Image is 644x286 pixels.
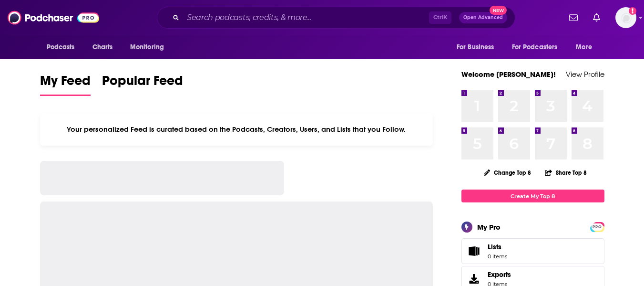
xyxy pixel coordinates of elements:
[102,73,183,95] span: Popular Feed
[47,41,75,54] span: Podcasts
[615,7,636,28] img: User Profile
[102,73,183,96] a: Popular Feed
[40,73,91,95] span: My Feed
[123,38,176,56] button: open menu
[457,41,494,54] span: For Business
[488,270,511,279] span: Exports
[461,238,604,264] a: Lists
[8,9,99,27] img: Podchaser - Follow, Share and Rate Podcasts
[565,10,582,26] a: Show notifications dropdown
[450,38,506,56] button: open menu
[615,7,636,28] button: Show profile menu
[478,167,537,179] button: Change Top 8
[465,244,484,258] span: Lists
[488,253,507,260] span: 0 items
[461,190,604,202] a: Create My Top 8
[512,41,558,54] span: For Podcasters
[130,41,164,54] span: Monitoring
[477,222,501,232] div: My Pro
[157,7,515,29] div: Search podcasts, credits, & more...
[629,7,636,15] svg: Add a profile image
[40,73,91,96] a: My Feed
[463,15,503,20] span: Open Advanced
[566,70,604,79] a: View Profile
[506,38,572,56] button: open menu
[429,11,451,24] span: Ctrl K
[490,6,507,15] span: New
[461,70,556,79] a: Welcome [PERSON_NAME]!
[488,243,507,251] span: Lists
[86,38,119,56] a: Charts
[544,163,587,182] button: Share Top 8
[40,38,87,56] button: open menu
[459,12,507,23] button: Open AdvancedNew
[615,7,636,28] span: Logged in as angelabellBL2024
[488,243,501,251] span: Lists
[92,41,113,54] span: Charts
[589,10,604,26] a: Show notifications dropdown
[576,41,592,54] span: More
[40,113,433,146] div: Your personalized Feed is curated based on the Podcasts, Creators, Users, and Lists that you Follow.
[183,10,429,25] input: Search podcasts, credits, & more...
[592,223,603,231] span: PRO
[592,223,603,230] a: PRO
[569,38,604,56] button: open menu
[465,272,484,286] span: Exports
